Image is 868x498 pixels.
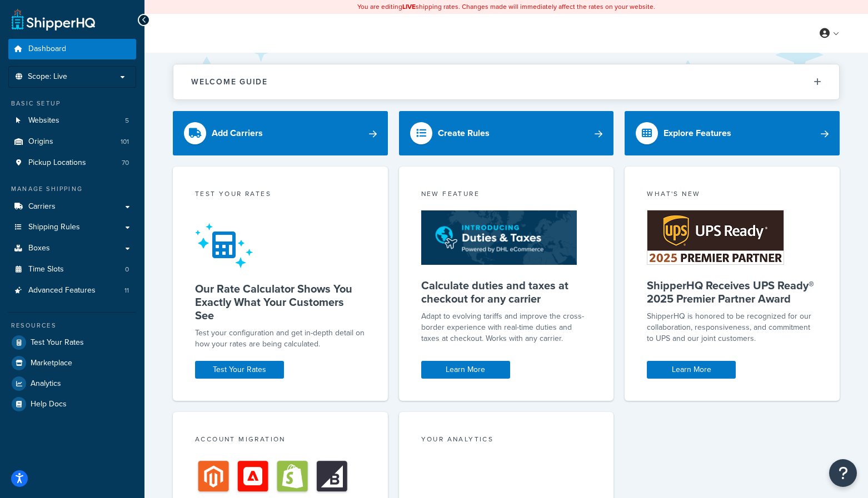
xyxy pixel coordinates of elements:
li: Advanced Features [8,280,136,301]
span: Shipping Rules [28,223,80,232]
h5: Calculate duties and taxes at checkout for any carrier [421,279,592,305]
span: 101 [121,137,129,147]
a: Test Your Rates [8,333,136,353]
div: Test your rates [195,189,366,202]
div: New Feature [421,189,592,202]
span: Test Your Rates [31,338,84,348]
div: Account Migration [195,434,366,447]
li: Time Slots [8,259,136,280]
div: Create Rules [438,125,490,141]
span: 70 [122,158,129,168]
li: Websites [8,110,136,131]
a: Explore Features [625,111,840,155]
span: Analytics [31,379,61,389]
span: Help Docs [31,400,67,409]
b: LIVE [402,2,416,12]
a: Boxes [8,238,136,259]
span: 11 [124,286,129,295]
a: Analytics [8,374,136,394]
a: Carriers [8,197,136,217]
a: Advanced Features11 [8,280,136,301]
a: Websites5 [8,110,136,131]
li: Pickup Locations [8,153,136,173]
span: Scope: Live [28,72,67,82]
div: Add Carriers [212,125,263,141]
h2: Welcome Guide [191,78,268,86]
div: Manage Shipping [8,184,136,194]
div: Test your configuration and get in-depth detail on how your rates are being calculated. [195,328,366,350]
a: Test Your Rates [195,361,284,379]
span: Origins [28,137,53,147]
a: Learn More [421,361,510,379]
a: Time Slots0 [8,259,136,280]
h5: Our Rate Calculator Shows You Exactly What Your Customers See [195,282,366,322]
p: ShipperHQ is honored to be recognized for our collaboration, responsiveness, and commitment to UP... [647,311,817,344]
a: Pickup Locations70 [8,153,136,173]
h5: ShipperHQ Receives UPS Ready® 2025 Premier Partner Award [647,279,817,305]
span: Marketplace [31,359,72,368]
li: Origins [8,132,136,152]
a: Shipping Rules [8,217,136,238]
div: What's New [647,189,817,202]
div: Explore Features [664,125,731,141]
a: Create Rules [399,111,614,155]
a: Dashboard [8,39,136,59]
button: Welcome Guide [173,64,839,99]
span: Websites [28,116,59,125]
div: Basic Setup [8,99,136,108]
a: Origins101 [8,132,136,152]
span: Time Slots [28,265,64,274]
span: Advanced Features [28,286,96,295]
a: Help Docs [8,394,136,414]
div: Your Analytics [421,434,592,447]
a: Add Carriers [173,111,388,155]
span: Pickup Locations [28,158,86,168]
a: Learn More [647,361,736,379]
span: 5 [125,116,129,125]
div: Resources [8,321,136,330]
p: Adapt to evolving tariffs and improve the cross-border experience with real-time duties and taxes... [421,311,592,344]
button: Open Resource Center [829,459,857,487]
a: Marketplace [8,353,136,373]
span: 0 [125,265,129,274]
span: Dashboard [28,44,66,54]
span: Carriers [28,202,56,212]
span: Boxes [28,244,50,253]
